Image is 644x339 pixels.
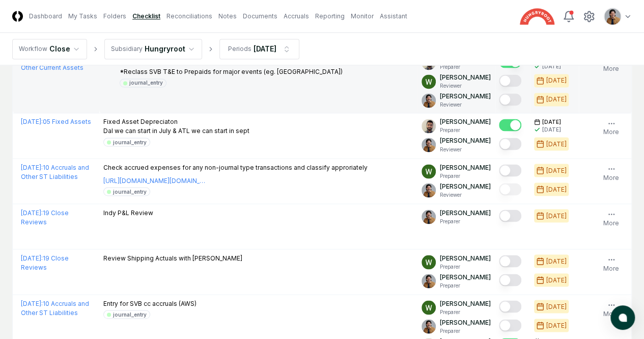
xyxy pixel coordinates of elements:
img: ACg8ocIj8Ed1971QfF93IUVvJX6lPm3y0CRToLvfAg4p8TYQk6NAZIo=s96-c [604,8,621,24]
p: Reviewer [440,145,491,153]
p: [PERSON_NAME] [440,272,491,281]
a: Assistant [380,12,407,21]
p: Reviewer [440,101,491,109]
button: Mark complete [499,93,521,106]
nav: breadcrumb [12,39,299,59]
p: Preparer [440,172,491,179]
a: [DATE]:10 Accruals and Other ST Liabilities [21,163,89,180]
a: My Tasks [68,12,97,21]
div: [DATE] [546,211,567,220]
a: [URL][DOMAIN_NAME][DOMAIN_NAME] [103,176,205,185]
img: ACg8ocIj8Ed1971QfF93IUVvJX6lPm3y0CRToLvfAg4p8TYQk6NAZIo=s96-c [422,210,436,224]
p: Entry for SVB cc accruals (AWS) [103,299,197,308]
p: Reviewer [440,82,491,90]
img: ACg8ocIK_peNeqvot3Ahh9567LsVhi0q3GD2O_uFDzmfmpbAfkCWeQ=s96-c [422,255,436,269]
p: [PERSON_NAME] [440,318,491,327]
div: [DATE] [546,76,567,85]
span: [DATE] : [21,163,43,171]
div: journal_entry [129,79,163,87]
span: [DATE] : [21,299,43,307]
div: [DATE] [546,166,567,175]
div: [DATE] [546,256,567,266]
div: [DATE] [542,126,561,134]
button: Mark complete [499,74,521,87]
a: [DATE]:10 Accruals and Other ST Liabilities [21,299,89,316]
button: Mark complete [499,210,521,222]
button: Mark complete [499,319,521,331]
img: ACg8ocIK_peNeqvot3Ahh9567LsVhi0q3GD2O_uFDzmfmpbAfkCWeQ=s96-c [422,300,436,315]
p: [PERSON_NAME] [440,253,491,263]
span: [DATE] [542,118,561,126]
p: [PERSON_NAME] [440,163,491,172]
p: Preparer [440,263,491,270]
p: Review Shipping Actuals with [PERSON_NAME] [103,253,242,263]
div: [DATE] [546,275,567,284]
a: Documents [243,12,277,21]
div: [DATE] [546,321,567,330]
div: [DATE] [542,63,561,70]
a: Notes [218,12,237,21]
div: [DATE] [546,185,567,194]
div: Periods [228,44,251,54]
img: Logo [12,11,23,21]
a: Dashboard [29,12,62,21]
span: [DATE] : [21,118,43,125]
p: Fixed Asset Depreciaton Dal we can start in July & ATL we can start in sept [103,117,249,136]
button: Mark complete [499,274,521,286]
div: journal_entry [113,188,147,195]
p: Preparer [440,308,491,316]
img: Hungryroot logo [520,8,554,24]
span: [DATE] : [21,254,43,262]
a: Accruals [284,12,309,21]
button: Mark complete [499,138,521,150]
a: Checklist [132,12,160,21]
button: atlas-launcher [610,305,635,330]
button: Mark complete [499,183,521,195]
button: Mark complete [499,164,521,176]
button: More [601,253,621,275]
div: [DATE] [254,43,276,54]
div: journal_entry [113,310,147,318]
div: Subsidiary [111,44,143,54]
p: [PERSON_NAME] [440,208,491,217]
div: [DATE] [546,302,567,311]
img: ACg8ocIj8Ed1971QfF93IUVvJX6lPm3y0CRToLvfAg4p8TYQk6NAZIo=s96-c [422,274,436,288]
p: Preparer [440,126,491,134]
button: More [601,117,621,139]
p: [PERSON_NAME] [440,299,491,308]
div: Workflow [19,44,47,54]
img: ACg8ocIK_peNeqvot3Ahh9567LsVhi0q3GD2O_uFDzmfmpbAfkCWeQ=s96-c [422,164,436,178]
p: [PERSON_NAME] [440,136,491,145]
img: ACg8ocIj8Ed1971QfF93IUVvJX6lPm3y0CRToLvfAg4p8TYQk6NAZIo=s96-c [422,183,436,197]
div: [DATE] [546,139,567,148]
p: Reviewer [440,191,491,198]
div: [DATE] [546,95,567,104]
button: Mark complete [499,300,521,312]
p: [PERSON_NAME] [440,92,491,101]
p: Preparer [440,281,491,289]
p: *Reclass SVB T&E to Prepaids for major events (eg. [GEOGRAPHIC_DATA]) [120,67,343,76]
a: Reconciliations [166,12,212,21]
p: [PERSON_NAME] [440,117,491,126]
button: Mark complete [499,119,521,131]
a: [DATE]:05 Fixed Assets [21,118,91,125]
div: journal_entry [113,138,147,146]
a: [DATE]:19 Close Reviews [21,254,69,271]
button: More [601,163,621,184]
button: More [601,208,621,229]
p: Preparer [440,327,491,334]
p: Indy P&L Review [103,208,153,217]
p: Preparer [440,217,491,225]
img: ACg8ocIj8Ed1971QfF93IUVvJX6lPm3y0CRToLvfAg4p8TYQk6NAZIo=s96-c [422,138,436,152]
span: [DATE] : [21,208,43,216]
img: ACg8ocIj8Ed1971QfF93IUVvJX6lPm3y0CRToLvfAg4p8TYQk6NAZIo=s96-c [422,319,436,333]
button: More [601,299,621,320]
button: Mark complete [499,255,521,267]
p: Check accrued expenses for any non-journal type transactions and classify approriately [103,163,368,172]
a: [DATE]:19 Close Reviews [21,208,69,225]
a: Folders [103,12,126,21]
img: ACg8ocIK_peNeqvot3Ahh9567LsVhi0q3GD2O_uFDzmfmpbAfkCWeQ=s96-c [422,74,436,89]
img: ACg8ocIj8Ed1971QfF93IUVvJX6lPm3y0CRToLvfAg4p8TYQk6NAZIo=s96-c [422,93,436,108]
a: Monitor [351,12,374,21]
p: [PERSON_NAME] [440,73,491,82]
